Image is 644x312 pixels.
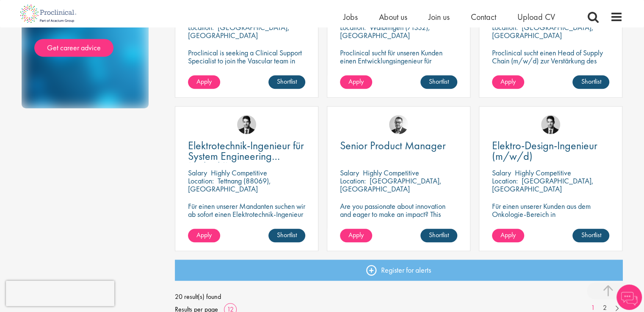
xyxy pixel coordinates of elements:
span: Apply [500,77,516,86]
a: Elektrotechnik-Ingenieur für System Engineering (m/w/d) [188,140,305,161]
p: Highly Competitive [363,168,419,178]
a: Apply [492,75,524,89]
a: Join us [428,11,450,22]
a: Upload CV [517,11,555,22]
img: Niklas Kaminski [389,115,408,134]
a: Apply [340,229,372,242]
img: Chatbot [616,285,642,310]
a: Elektro-Design-Ingenieur (m/w/d) [492,140,609,161]
span: Elektrotechnik-Ingenieur für System Engineering (m/w/d) [188,138,304,174]
p: [GEOGRAPHIC_DATA], [GEOGRAPHIC_DATA] [188,22,290,40]
a: Apply [340,75,372,89]
p: [GEOGRAPHIC_DATA], [GEOGRAPHIC_DATA] [492,22,594,40]
a: Apply [188,75,220,89]
p: Highly Competitive [211,168,267,178]
p: Waiblingen (71332), [GEOGRAPHIC_DATA] [340,22,430,40]
p: Proclinical sucht einen Head of Supply Chain (m/w/d) zur Verstärkung des Teams unseres Kunden in ... [492,49,609,81]
a: About us [379,11,407,22]
img: Thomas Wenig [541,115,560,134]
a: Shortlist [420,75,457,89]
a: Apply [492,229,524,242]
a: Jobs [343,11,358,22]
a: Register for alerts [175,260,623,281]
span: Senior Product Manager [340,138,446,153]
a: Shortlist [572,75,609,89]
span: Apply [500,230,516,239]
p: Für einen unserer Kunden aus dem Onkologie-Bereich in [GEOGRAPHIC_DATA] suchen wir ab sofort eine... [492,202,609,242]
span: Apply [196,230,212,239]
span: Salary [492,168,511,178]
iframe: reCAPTCHA [6,281,114,306]
span: Location: [188,176,214,186]
p: Tettnang (88069), [GEOGRAPHIC_DATA] [188,176,271,194]
span: Apply [196,77,212,86]
span: Apply [348,77,364,86]
img: Thomas Wenig [237,115,256,134]
span: Salary [188,168,207,178]
a: Shortlist [420,229,457,242]
span: Salary [340,168,359,178]
p: [GEOGRAPHIC_DATA], [GEOGRAPHIC_DATA] [492,176,594,194]
p: Are you passionate about innovation and eager to make an impact? This remote position allows you ... [340,202,457,242]
p: Proclinical is seeking a Clinical Support Specialist to join the Vascular team in [GEOGRAPHIC_DAT... [188,49,305,89]
a: Shortlist [572,229,609,242]
a: Senior Product Manager [340,140,457,151]
p: [GEOGRAPHIC_DATA], [GEOGRAPHIC_DATA] [340,176,442,194]
a: Contact [471,11,496,22]
span: Location: [492,176,518,186]
span: Apply [348,230,364,239]
span: 20 result(s) found [175,290,623,303]
p: Proclinical sucht für unseren Kunden einen Entwicklungsingenieur für Hochspannungstechnik (m/w/d). [340,49,457,73]
p: Für einen unserer Mandanten suchen wir ab sofort einen Elektrotechnik-Ingenieur für System Engine... [188,202,305,234]
a: Shortlist [268,229,305,242]
span: Elektro-Design-Ingenieur (m/w/d) [492,138,597,163]
a: Apply [188,229,220,242]
a: Shortlist [268,75,305,89]
p: Highly Competitive [515,168,571,178]
a: Get career advice [34,39,113,57]
span: Location: [340,176,366,186]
